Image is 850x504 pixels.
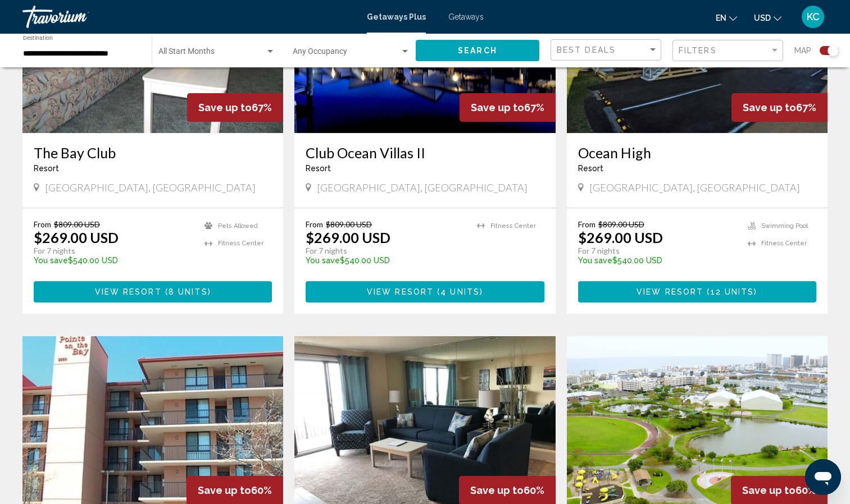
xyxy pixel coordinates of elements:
span: Save up to [471,102,524,113]
span: View Resort [637,288,703,297]
p: $540.00 USD [578,256,737,265]
span: Save up to [743,102,796,113]
span: Search [458,47,497,56]
p: For 7 nights [306,246,465,256]
span: From [578,219,596,229]
a: Ocean High [578,144,816,161]
span: ( ) [162,288,211,297]
span: Fitness Center [761,240,807,247]
iframe: Button to launch messaging window [805,459,841,495]
p: $540.00 USD [306,256,465,265]
a: Travorium [22,6,356,28]
span: 12 units [711,288,754,297]
span: Filters [679,46,717,55]
span: $809.00 USD [326,219,372,229]
button: User Menu [798,5,828,29]
span: 4 units [440,288,480,297]
span: KC [807,11,820,22]
div: 67% [460,93,556,122]
span: ( ) [703,288,757,297]
span: Fitness Center [490,222,536,230]
span: View Resort [95,288,162,297]
span: en [716,13,726,22]
p: For 7 nights [578,246,737,256]
button: View Resort(8 units) [34,281,272,302]
span: Save up to [742,484,796,496]
span: Swimming Pool [761,222,808,230]
span: Resort [34,164,59,173]
p: $269.00 USD [306,229,390,246]
a: Club Ocean Villas II [306,144,544,161]
span: $809.00 USD [598,219,644,229]
span: From [34,219,51,229]
span: You save [306,256,340,265]
mat-select: Sort by [557,45,658,55]
span: Save up to [198,102,252,113]
button: Search [416,40,539,61]
span: Best Deals [557,45,616,54]
p: $269.00 USD [34,229,119,246]
span: Save up to [198,484,251,496]
span: 8 units [169,288,208,297]
span: You save [578,256,612,265]
span: From [306,219,323,229]
span: $809.00 USD [54,219,100,229]
p: $540.00 USD [34,256,193,265]
span: Save up to [470,484,524,496]
p: $269.00 USD [578,229,663,246]
span: ( ) [434,288,483,297]
a: The Bay Club [34,144,272,161]
span: USD [754,13,771,22]
a: Getaways [448,12,484,21]
span: Map [794,43,811,58]
span: [GEOGRAPHIC_DATA], [GEOGRAPHIC_DATA] [45,181,256,194]
a: Getaways Plus [367,12,426,21]
div: 67% [187,93,283,122]
span: Pets Allowed [218,222,258,230]
div: 67% [731,93,828,122]
span: Fitness Center [218,240,263,247]
span: Resort [578,164,603,173]
button: Change currency [754,10,781,26]
button: Change language [716,10,737,26]
span: View Resort [367,288,434,297]
span: [GEOGRAPHIC_DATA], [GEOGRAPHIC_DATA] [317,181,528,194]
span: Resort [306,164,331,173]
p: For 7 nights [34,246,193,256]
button: Filter [672,39,783,62]
span: You save [34,256,68,265]
button: View Resort(4 units) [306,281,544,302]
button: View Resort(12 units) [578,281,816,302]
span: [GEOGRAPHIC_DATA], [GEOGRAPHIC_DATA] [589,181,800,194]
